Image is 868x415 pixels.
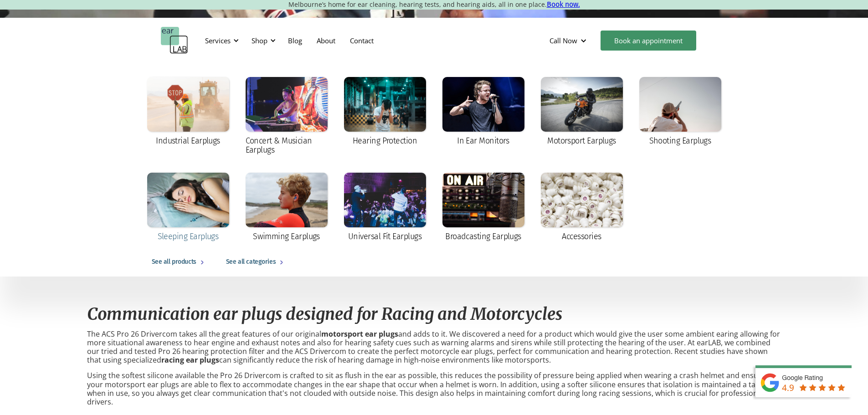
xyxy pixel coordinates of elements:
div: Broadcasting Earplugs [445,232,521,241]
a: Broadcasting Earplugs [438,168,529,247]
div: Accessories [562,232,601,241]
a: Book an appointment [601,31,696,51]
div: Hearing Protection [353,136,417,145]
a: Hearing Protection [339,72,431,152]
div: In Ear Monitors [457,136,509,145]
div: Swimming Earplugs [253,232,320,241]
div: Call Now [550,36,577,45]
div: See all categories [226,256,276,267]
p: Using the softest silicone available the Pro 26 Drivercom is crafted to sit as flush in the ear a... [87,371,781,406]
p: The ACS Pro 26 Drivercom takes all the great features of our original and adds to it. We discover... [87,330,781,365]
div: Industrial Earplugs [156,136,220,145]
div: Services [200,27,241,54]
div: See all products [152,256,196,267]
a: Shooting Earplugs [635,72,726,152]
a: Universal Fit Earplugs [339,168,431,247]
a: In Ear Monitors [438,72,529,152]
a: See all categories [217,247,296,277]
div: Concert & Musician Earplugs [246,136,328,154]
a: Concert & Musician Earplugs [241,72,332,161]
a: Sleeping Earplugs [143,168,234,247]
div: Services [205,36,231,45]
div: Call Now [542,27,596,54]
a: home [161,27,188,54]
a: Blog [281,27,309,54]
strong: racing ear plugs [161,355,219,365]
div: Universal Fit Earplugs [348,232,421,241]
em: Communication ear plugs designed for Racing and Motorcycles [87,304,562,324]
a: About [309,27,343,54]
a: Industrial Earplugs [143,72,234,152]
div: Shooting Earplugs [649,136,711,145]
strong: motorsport ear plugs [321,329,398,339]
div: Shop [252,36,267,45]
a: See all products [143,247,217,277]
a: Swimming Earplugs [241,168,332,247]
a: Motorsport Earplugs [536,72,627,152]
div: Shop [246,27,278,54]
div: Motorsport Earplugs [547,136,616,145]
a: Contact [343,27,381,54]
div: Sleeping Earplugs [158,232,219,241]
a: Accessories [536,168,627,247]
